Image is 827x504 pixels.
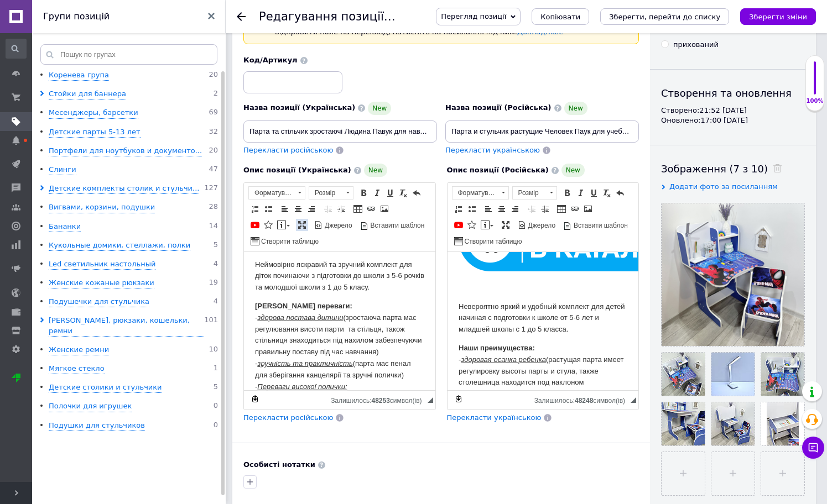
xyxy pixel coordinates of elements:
a: Повернути (⌘+Z) [410,187,423,199]
span: Назва позиції (Російська) [445,103,552,112]
span: Форматування [249,187,294,199]
div: прихований [673,40,719,50]
span: 69 [209,108,218,118]
a: По лівому краю [279,203,291,215]
i: Зберегти зміни [749,13,807,21]
span: Форматування [452,187,498,199]
a: Повернути (⌘+Z) [614,187,626,199]
a: Створити таблицю [249,235,320,247]
a: Зображення [378,203,391,215]
a: По правому краю [305,203,318,215]
a: Максимізувати [500,219,512,231]
span: Копіювати [540,13,580,21]
a: Розмір [512,186,557,200]
a: Видалити форматування [601,187,613,199]
a: Збільшити відступ [539,203,551,215]
a: По правому краю [509,203,521,215]
span: 48248 [575,397,593,405]
a: Курсив (⌘+I) [371,187,383,199]
a: Підкреслений (⌘+U) [587,187,600,199]
span: 0 [214,421,218,431]
span: 14 [209,222,218,232]
span: 4 [214,297,218,307]
strong: [PERSON_NAME] переваги: [11,50,108,58]
a: Максимізувати [296,219,308,231]
a: Вставити іконку [466,219,478,231]
div: Створення та оновлення [661,86,805,100]
a: Форматування [248,186,305,200]
button: Зберегти зміни [740,8,816,25]
div: Слинги [49,165,76,175]
span: New [564,102,587,115]
a: Вставити іконку [262,219,274,231]
div: Подушечки для стульчика [49,297,149,307]
a: Вставити/видалити нумерований список [452,203,465,215]
span: New [364,164,387,177]
div: Портфели для ноутбуков и документо... [49,146,202,156]
div: Кукольные домики, стеллажи, полки [49,240,190,251]
em: зручність та практичність [13,107,108,116]
span: Вставити шаблон [369,221,425,230]
span: Вставити шаблон [572,221,628,230]
button: Чат з покупцем [802,437,824,459]
a: Вставити/видалити маркований список [262,203,274,215]
input: Наприклад, H&M жіноча сукня зелена 38 розмір вечірня максі з блискітками [243,120,437,143]
a: Курсив (⌘+I) [574,187,586,199]
div: Зображення (7 з 10) [661,162,805,176]
span: 48253 [371,397,389,405]
a: Видалити форматування [397,187,409,199]
span: Потягніть для зміни розмірів [631,397,636,403]
a: По лівому краю [482,203,495,215]
div: Стойки для баннера [49,89,126,99]
div: Кiлькiсть символiв [534,394,631,405]
span: 1 [214,364,218,374]
a: Зменшити відступ [526,203,538,215]
span: Перекласти російською [243,413,333,422]
span: 10 [209,345,218,355]
i: Зберегти, перейти до списку [609,13,720,21]
span: Джерело [527,221,556,230]
div: Led светильник настольный [49,259,155,270]
a: Жирний (⌘+B) [357,187,370,199]
div: Бананки [49,222,81,232]
a: Збільшити відступ [335,203,347,215]
em: Переваги високої полички: [13,130,103,139]
span: 20 [209,70,218,81]
a: Вставити/видалити маркований список [466,203,478,215]
a: Зробити резервну копію зараз [452,393,465,405]
span: Опис позиції (Російська) [447,166,549,174]
a: Джерело [313,219,354,231]
span: New [368,102,391,115]
a: Зображення [582,203,594,215]
div: Створено: 21:52 [DATE] [661,106,805,116]
a: Вставити повідомлення [479,219,495,231]
button: Зберегти, перейти до списку [600,8,729,25]
a: По центру [292,203,304,215]
div: Детские комплекты столик и стульчи... [49,183,199,194]
a: Розмір [309,186,353,200]
input: Пошук по групах [40,44,217,65]
a: Вставити/Редагувати посилання (⌘+L) [365,203,377,215]
span: 47 [209,165,218,175]
p: - (зростаюча парта має регулювання висоти парти та стільця, також стільниця знаходиться під нахил... [11,49,180,359]
a: Жирний (⌘+B) [561,187,573,199]
u: здоровая осанка ребенка [13,103,98,112]
a: Вставити/Редагувати посилання (⌘+L) [569,203,581,215]
a: Зробити резервну копію зараз [249,393,261,405]
a: Створити таблицю [452,235,524,247]
div: Оновлено: 17:00 [DATE] [661,116,805,125]
p: - (растущая парта имеет регулировку высоты парты и стула, также столешница находится под наклоном... [11,91,180,263]
a: Форматування [452,186,509,200]
span: Опис позиції (Українська) [243,166,351,174]
span: Створити таблицю [259,237,319,246]
span: Перекласти російською [243,146,333,154]
span: 127 [204,183,218,194]
span: Потягніть для зміни розмірів [428,397,433,403]
div: Повернутися назад [237,12,246,21]
span: Джерело [323,221,352,230]
a: Зменшити відступ [322,203,334,215]
span: 0 [214,401,218,412]
button: Копіювати [532,8,589,25]
span: Перегляд позиції [441,12,506,20]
